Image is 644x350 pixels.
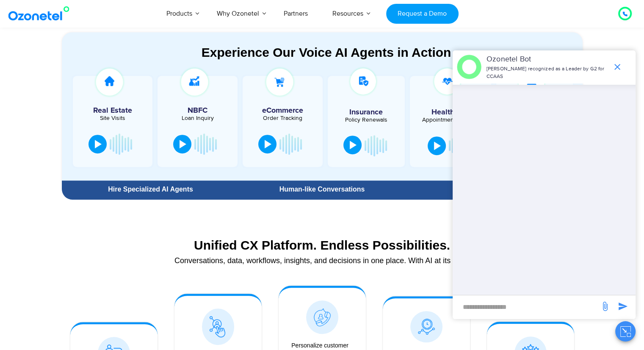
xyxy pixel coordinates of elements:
div: 24 Vernacular Languages [413,186,578,193]
h5: Insurance [332,108,401,116]
div: Loan Inquiry [162,115,233,121]
h5: Real Estate [77,107,149,114]
div: Conversations, data, workflows, insights, and decisions in one place. With AI at its core! [66,257,578,264]
a: Request a Demo [386,4,459,24]
button: Close chat [615,321,636,342]
div: Human-like Conversations [239,186,404,193]
div: Appointment Booking [416,117,485,123]
h5: NBFC [162,107,233,114]
span: send message [614,298,631,315]
div: Site Visits [77,115,149,121]
h5: Healthcare [416,108,485,116]
span: end chat or minimize [609,58,626,75]
div: new-msg-input [457,300,596,315]
h5: eCommerce [247,107,318,114]
div: Unified CX Platform. Endless Possibilities. [66,238,578,253]
p: [PERSON_NAME] recognized as a Leader by G2 for CCAAS [486,65,608,81]
div: Hire Specialized AI Agents [66,186,235,193]
div: Experience Our Voice AI Agents in Action [70,45,583,60]
span: send message [597,298,614,315]
img: header [457,55,481,79]
div: Order Tracking [247,115,318,121]
p: Ozonetel Bot [486,54,608,65]
div: Policy Renewals [332,117,401,123]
